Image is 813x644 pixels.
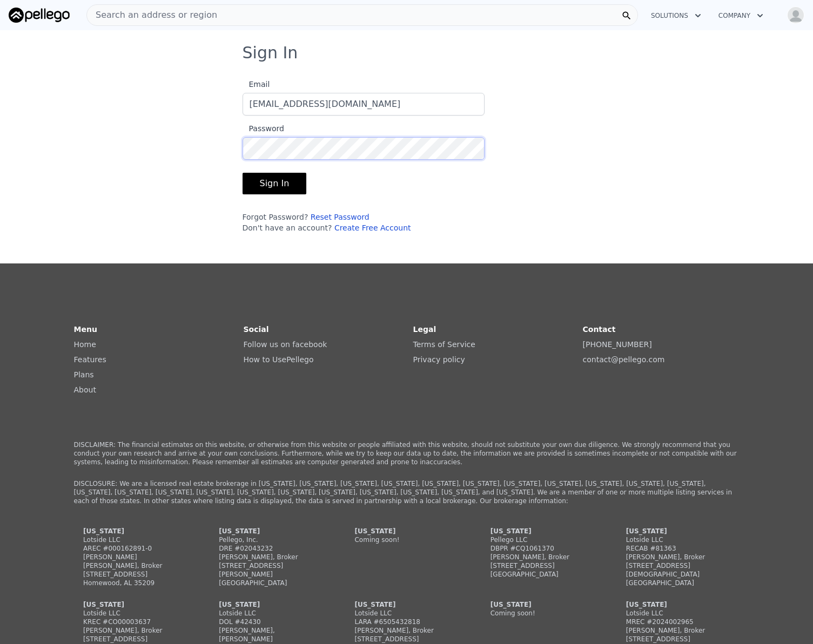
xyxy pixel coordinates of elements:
[413,325,436,334] strong: Legal
[626,527,730,535] div: [US_STATE]
[83,618,187,626] div: KREC #CO00003637
[74,340,96,349] a: Home
[83,527,187,535] div: [US_STATE]
[354,535,458,544] div: Coming soon!
[243,212,485,233] div: Forgot Password? Don't have an account?
[626,553,730,561] div: [PERSON_NAME], Broker
[626,579,730,587] div: [GEOGRAPHIC_DATA]
[219,527,322,535] div: [US_STATE]
[74,370,94,379] a: Plans
[583,340,652,349] a: [PHONE_NUMBER]
[413,355,465,364] a: Privacy policy
[83,544,187,553] div: AREC #000162891-0
[354,600,458,609] div: [US_STATE]
[626,609,730,618] div: Lotside LLC
[491,609,594,618] div: Coming soon!
[83,626,187,635] div: [PERSON_NAME], Broker
[642,6,710,25] button: Solutions
[219,535,322,544] div: Pellego, Inc.
[243,93,485,116] input: Email
[9,8,70,23] img: Pellego
[74,385,96,394] a: About
[219,618,322,626] div: DOL #42430
[244,355,314,364] a: How to UsePellego
[83,570,187,579] div: [STREET_ADDRESS]
[491,535,594,544] div: Pellego LLC
[219,561,322,579] div: [STREET_ADDRESS][PERSON_NAME]
[583,325,616,334] strong: Contact
[491,553,594,561] div: [PERSON_NAME], Broker
[219,579,322,587] div: [GEOGRAPHIC_DATA]
[354,618,458,626] div: LARA #6505432818
[83,553,187,570] div: [PERSON_NAME] [PERSON_NAME], Broker
[243,173,307,194] button: Sign In
[87,9,217,22] span: Search an address or region
[243,124,284,133] span: Password
[74,325,97,334] strong: Menu
[334,223,411,232] a: Create Free Account
[244,325,269,334] strong: Social
[354,626,458,635] div: [PERSON_NAME], Broker
[491,527,594,535] div: [US_STATE]
[626,618,730,626] div: MREC #2024002965
[583,355,665,364] a: contact@pellego.com
[219,553,322,561] div: [PERSON_NAME], Broker
[354,527,458,535] div: [US_STATE]
[311,213,369,221] a: Reset Password
[243,43,571,63] h3: Sign In
[413,340,475,349] a: Terms of Service
[626,626,730,635] div: [PERSON_NAME], Broker
[74,355,106,364] a: Features
[787,6,804,24] img: avatar
[219,600,322,609] div: [US_STATE]
[243,137,485,160] input: Password
[219,609,322,618] div: Lotside LLC
[491,561,594,570] div: [STREET_ADDRESS]
[354,609,458,618] div: Lotside LLC
[83,600,187,609] div: [US_STATE]
[491,570,594,579] div: [GEOGRAPHIC_DATA]
[491,600,594,609] div: [US_STATE]
[491,544,594,553] div: DBPR #CQ1061370
[626,544,730,553] div: RECAB #81363
[219,626,322,643] div: [PERSON_NAME], [PERSON_NAME]
[83,579,187,587] div: Homewood, AL 35209
[83,535,187,544] div: Lotside LLC
[74,440,740,466] p: DISCLAIMER: The financial estimates on this website, or otherwise from this website or people aff...
[83,635,187,643] div: [STREET_ADDRESS]
[219,544,322,553] div: DRE #02043232
[626,535,730,544] div: Lotside LLC
[243,80,270,89] span: Email
[626,561,730,579] div: [STREET_ADDRESS][DEMOGRAPHIC_DATA]
[710,6,772,25] button: Company
[626,600,730,609] div: [US_STATE]
[354,635,458,643] div: [STREET_ADDRESS]
[74,479,740,505] p: DISCLOSURE: We are a licensed real estate brokerage in [US_STATE], [US_STATE], [US_STATE], [US_ST...
[244,340,327,349] a: Follow us on facebook
[83,609,187,618] div: Lotside LLC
